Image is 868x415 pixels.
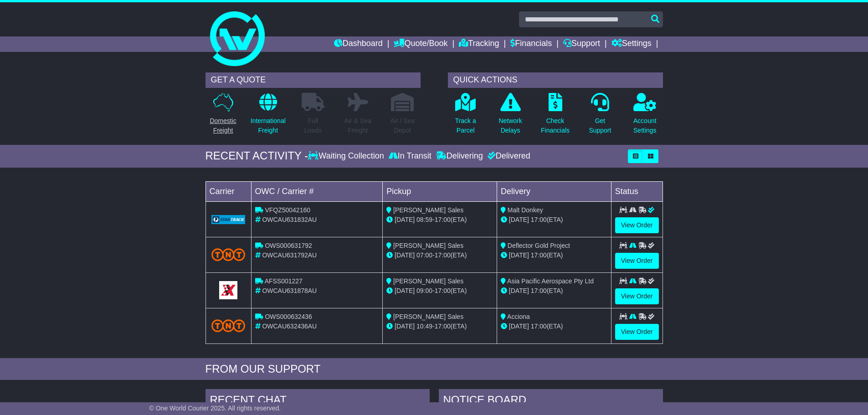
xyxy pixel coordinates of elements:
a: View Order [615,288,659,304]
a: View Order [615,324,659,340]
span: 17:00 [531,216,547,223]
div: Waiting Collection [308,151,386,161]
span: Acciona [507,313,530,320]
span: OWS000631792 [265,242,312,249]
span: AFSS001227 [265,277,303,285]
div: RECENT CHAT [205,389,430,414]
span: [DATE] [509,323,529,330]
a: Dashboard [334,36,383,52]
p: International Freight [251,116,286,135]
img: GetCarrierServiceLogo [219,281,237,299]
span: 17:00 [531,323,547,330]
td: Carrier [205,181,251,201]
a: Support [563,36,600,52]
span: OWCAU632436AU [262,323,317,330]
a: Tracking [459,36,499,52]
td: OWC / Carrier # [251,181,383,201]
img: GetCarrierServiceLogo [211,215,246,224]
span: 07:00 [416,251,432,259]
span: 10:49 [416,323,432,330]
p: Full Loads [302,116,324,135]
td: Status [611,181,663,201]
p: Check Financials [541,116,570,135]
span: 17:00 [435,251,451,259]
span: 09:00 [416,287,432,294]
div: QUICK ACTIONS [448,72,663,88]
div: (ETA) [501,251,607,260]
span: [PERSON_NAME] Sales [393,206,463,214]
a: Track aParcel [455,92,477,140]
span: [PERSON_NAME] Sales [393,313,463,320]
td: Delivery [497,181,611,201]
p: Get Support [589,116,611,135]
span: [DATE] [509,216,529,223]
span: Asia Pacific Aerospace Pty Ltd [507,277,594,285]
img: TNT_Domestic.png [211,319,246,332]
a: InternationalFreight [250,92,286,140]
a: CheckFinancials [540,92,570,140]
a: Settings [611,36,652,52]
span: [PERSON_NAME] Sales [393,242,463,249]
span: 08:59 [416,216,432,223]
span: 17:00 [435,216,451,223]
span: OWS000632436 [265,313,312,320]
span: © One World Courier 2025. All rights reserved. [149,405,281,412]
span: [DATE] [395,251,415,259]
div: (ETA) [501,215,607,225]
span: OWCAU631832AU [262,216,317,223]
p: Account Settings [633,116,657,135]
div: In Transit [386,151,434,161]
a: AccountSettings [633,92,657,140]
a: View Order [615,253,659,269]
p: Air & Sea Freight [344,116,371,135]
span: 17:00 [435,323,451,330]
span: Deflector Gold Project [508,242,570,249]
span: 17:00 [531,251,547,259]
span: 17:00 [435,287,451,294]
div: RECENT ACTIVITY - [205,149,308,163]
div: Delivering [434,151,485,161]
div: Delivered [485,151,530,161]
div: (ETA) [501,322,607,331]
div: - (ETA) [386,215,493,225]
span: [DATE] [395,216,415,223]
span: [PERSON_NAME] Sales [393,277,463,285]
div: - (ETA) [386,286,493,296]
div: FROM OUR SUPPORT [205,363,663,376]
div: GET A QUOTE [205,72,421,88]
img: TNT_Domestic.png [211,248,246,261]
p: Domestic Freight [210,116,236,135]
span: [DATE] [395,323,415,330]
a: GetSupport [588,92,611,140]
div: (ETA) [501,286,607,296]
span: [DATE] [395,287,415,294]
p: Air / Sea Depot [390,116,415,135]
td: Pickup [383,181,497,201]
span: [DATE] [509,287,529,294]
a: DomesticFreight [209,92,236,140]
p: Track a Parcel [455,116,476,135]
span: OWCAU631878AU [262,287,317,294]
a: View Order [615,217,659,233]
div: - (ETA) [386,322,493,331]
a: NetworkDelays [498,92,522,140]
span: VFQZ50042160 [265,206,310,214]
p: Network Delays [498,116,522,135]
div: - (ETA) [386,251,493,260]
span: Malt Donkey [508,206,543,214]
a: Quote/Book [394,36,447,52]
div: NOTICE BOARD [439,389,663,414]
span: OWCAU631792AU [262,251,317,259]
span: [DATE] [509,251,529,259]
a: Financials [510,36,552,52]
span: 17:00 [531,287,547,294]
